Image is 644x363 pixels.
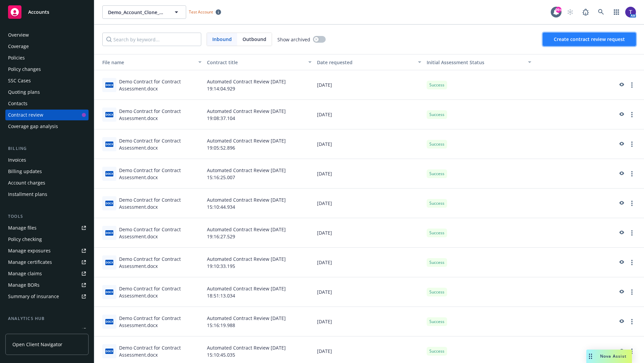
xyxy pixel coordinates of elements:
div: Automated Contract Review [DATE] 15:16:25.007 [204,159,314,189]
div: Demo Contract for Contract Assessment.docx [119,255,202,270]
div: [DATE] [314,248,424,277]
div: Demo Contract for Contract Assessment.docx [119,226,202,240]
span: Success [429,171,444,177]
div: File name [97,59,194,66]
div: Automated Contract Review [DATE] 19:08:37.104 [204,100,314,129]
span: Initial Assessment Status [427,59,484,66]
div: [DATE] [314,100,424,129]
a: more [628,111,636,119]
a: preview [617,318,625,326]
div: 99+ [555,7,561,13]
a: Contacts [5,98,89,109]
div: Manage certificates [8,257,52,268]
a: SSC Cases [5,75,89,86]
a: more [628,170,636,178]
div: [DATE] [314,70,424,100]
div: Manage claims [8,268,42,279]
button: Nova Assist [586,350,632,363]
button: Create contract review request [543,33,636,46]
button: Contract title [204,54,314,70]
div: Demo Contract for Contract Assessment.docx [119,344,202,358]
a: more [628,258,636,267]
a: Search [594,5,608,19]
a: Manage certificates [5,257,89,268]
div: Invoices [8,155,26,165]
div: Automated Contract Review [DATE] 19:16:27.529 [204,218,314,248]
a: Accounts [5,3,89,22]
span: Inbound [212,36,232,43]
span: docx [105,142,113,147]
a: more [628,318,636,326]
div: Analytics hub [5,315,89,322]
span: Nova Assist [600,353,627,359]
div: Demo Contract for Contract Assessment.docx [119,137,202,151]
a: Installment plans [5,189,89,200]
span: docx [105,349,113,354]
a: preview [617,111,625,119]
span: Show archived [277,36,310,43]
div: Demo Contract for Contract Assessment.docx [119,78,202,92]
button: Date requested [314,54,424,70]
a: Policies [5,52,89,63]
div: SSC Cases [8,75,31,86]
span: Success [429,112,444,118]
span: docx [105,112,113,117]
input: Search by keyword... [102,33,201,46]
a: preview [617,170,625,178]
a: Manage exposures [5,245,89,256]
div: Summary of insurance [8,291,59,302]
div: Loss summary generator [8,325,64,335]
div: Coverage [8,41,29,52]
div: Tools [5,213,89,220]
div: Manage exposures [8,245,51,256]
span: Success [429,319,444,325]
a: Coverage [5,41,89,52]
span: Test Account [189,9,213,15]
a: more [628,140,636,148]
div: Policy checking [8,234,42,245]
div: Demo Contract for Contract Assessment.docx [119,167,202,181]
span: Success [429,82,444,88]
a: preview [617,199,625,207]
a: preview [617,229,625,237]
a: preview [617,288,625,296]
a: Summary of insurance [5,291,89,302]
a: Invoices [5,155,89,165]
a: more [628,199,636,207]
a: preview [617,81,625,89]
a: Coverage gap analysis [5,121,89,132]
div: Policies [8,52,25,63]
div: [DATE] [314,159,424,189]
div: [DATE] [314,189,424,218]
span: Open Client Navigator [12,341,62,348]
a: Billing updates [5,166,89,177]
span: Success [429,289,444,295]
span: docx [105,201,113,206]
div: Toggle SortBy [427,59,524,66]
div: Billing updates [8,166,42,177]
a: more [628,229,636,237]
a: preview [617,258,625,267]
a: Overview [5,30,89,40]
div: Demo Contract for Contract Assessment.docx [119,196,202,210]
div: Manage BORs [8,280,40,290]
a: preview [617,140,625,148]
span: Demo_Account_Clone_QA_CR_Tests_Demo [108,9,166,16]
div: Automated Contract Review [DATE] 18:51:13.034 [204,277,314,307]
div: Drag to move [586,350,595,363]
div: Demo Contract for Contract Assessment.docx [119,315,202,329]
div: Manage files [8,223,37,233]
a: Contract review [5,110,89,120]
div: [DATE] [314,218,424,248]
div: Automated Contract Review [DATE] 15:10:44.934 [204,189,314,218]
span: Inbound [207,33,237,46]
div: [DATE] [314,307,424,336]
div: Account charges [8,177,45,188]
div: Contract title [207,59,304,66]
span: docx [105,319,113,324]
a: Account charges [5,177,89,188]
div: Toggle SortBy [97,59,194,66]
div: Policy changes [8,64,41,75]
img: photo [625,7,636,17]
